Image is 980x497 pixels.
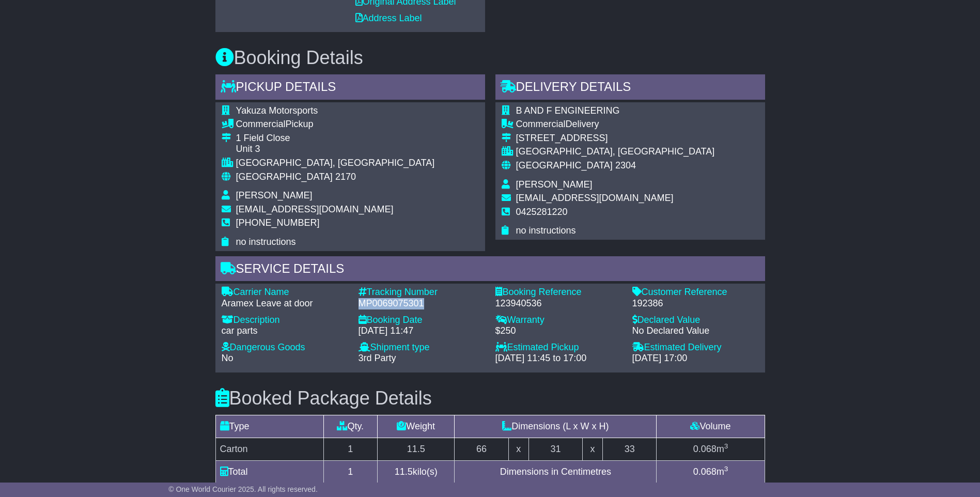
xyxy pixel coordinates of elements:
[516,119,566,129] span: Commercial
[632,315,759,326] div: Declared Value
[528,438,583,460] td: 31
[236,144,435,155] div: Unit 3
[222,298,348,309] div: Aramex Leave at door
[516,133,715,144] div: [STREET_ADDRESS]
[215,415,323,438] td: Type
[516,193,674,203] span: [EMAIL_ADDRESS][DOMAIN_NAME]
[215,460,323,483] td: Total
[508,438,528,460] td: x
[495,353,622,364] div: [DATE] 11:45 to 17:00
[516,146,715,158] div: [GEOGRAPHIC_DATA], [GEOGRAPHIC_DATA]
[495,315,622,326] div: Warranty
[236,172,333,182] span: [GEOGRAPHIC_DATA]
[222,315,348,326] div: Description
[516,119,715,130] div: Delivery
[323,415,378,438] td: Qty.
[455,438,509,460] td: 66
[657,415,765,438] td: Volume
[657,438,765,460] td: m
[455,415,657,438] td: Dimensions (L x W x H)
[215,388,765,409] h3: Booked Package Details
[236,237,296,247] span: no instructions
[495,325,622,337] div: $250
[632,287,759,298] div: Customer Reference
[359,342,485,353] div: Shipment type
[236,190,313,200] span: [PERSON_NAME]
[516,207,568,217] span: 0425281220
[335,172,356,182] span: 2170
[516,225,576,236] span: no instructions
[632,298,759,309] div: 192386
[693,467,717,477] span: 0.068
[724,465,728,473] sup: 3
[355,13,422,23] a: Address Label
[632,325,759,337] div: No Declared Value
[359,353,396,363] span: 3rd Party
[583,438,603,460] td: x
[359,298,485,309] div: MP0069075301
[495,298,622,309] div: 123940536
[602,438,657,460] td: 33
[395,467,413,477] span: 11.5
[236,218,320,228] span: [PHONE_NUMBER]
[359,287,485,298] div: Tracking Number
[236,133,435,144] div: 1 Field Close
[359,325,485,337] div: [DATE] 11:47
[615,160,636,170] span: 2304
[222,342,348,353] div: Dangerous Goods
[495,342,622,353] div: Estimated Pickup
[222,353,234,363] span: No
[236,158,435,169] div: [GEOGRAPHIC_DATA], [GEOGRAPHIC_DATA]
[236,105,318,116] span: Yakuza Motorsports
[657,460,765,483] td: m
[378,460,455,483] td: kilo(s)
[378,415,455,438] td: Weight
[516,105,620,116] span: B AND F ENGINEERING
[632,353,759,364] div: [DATE] 17:00
[222,325,348,337] div: car parts
[516,160,613,170] span: [GEOGRAPHIC_DATA]
[168,485,318,493] span: © One World Courier 2025. All rights reserved.
[323,460,378,483] td: 1
[495,287,622,298] div: Booking Reference
[215,48,765,68] h3: Booking Details
[516,179,593,190] span: [PERSON_NAME]
[215,256,765,284] div: Service Details
[495,74,765,102] div: Delivery Details
[236,119,435,130] div: Pickup
[236,119,286,129] span: Commercial
[632,342,759,353] div: Estimated Delivery
[359,315,485,326] div: Booking Date
[215,74,485,102] div: Pickup Details
[222,287,348,298] div: Carrier Name
[693,444,717,454] span: 0.068
[323,438,378,460] td: 1
[378,438,455,460] td: 11.5
[455,460,657,483] td: Dimensions in Centimetres
[724,442,728,450] sup: 3
[236,204,394,214] span: [EMAIL_ADDRESS][DOMAIN_NAME]
[215,438,323,460] td: Carton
